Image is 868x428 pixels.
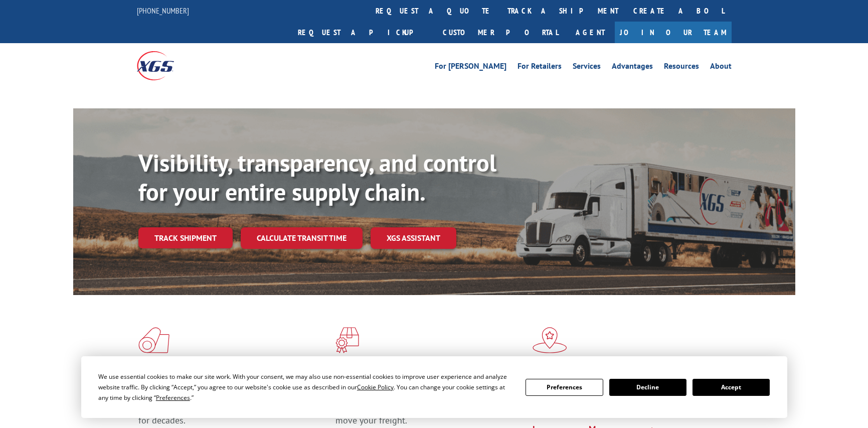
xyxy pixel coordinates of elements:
[566,22,615,43] a: Agent
[710,62,732,73] a: About
[335,327,359,353] img: xgs-icon-focused-on-flooring-red
[98,371,513,403] div: We use essential cookies to make our site work. With your consent, we may also use non-essential ...
[138,227,233,248] a: Track shipment
[138,390,327,426] span: As an industry carrier of choice, XGS has brought innovation and dedication to flooring logistics...
[517,62,562,73] a: For Retailers
[573,62,601,73] a: Services
[526,379,603,396] button: Preferences
[357,383,394,391] span: Cookie Policy
[612,62,653,73] a: Advantages
[692,379,770,396] button: Accept
[435,22,566,43] a: Customer Portal
[241,227,363,249] a: Calculate transit time
[533,327,567,353] img: xgs-icon-flagship-distribution-model-red
[609,379,686,396] button: Decline
[156,393,190,402] span: Preferences
[290,22,435,43] a: Request a pickup
[435,62,506,73] a: For [PERSON_NAME]
[138,147,496,207] b: Visibility, transparency, and control for your entire supply chain.
[137,6,189,16] a: [PHONE_NUMBER]
[371,227,456,249] a: XGS ASSISTANT
[81,356,787,418] div: Cookie Consent Prompt
[664,62,699,73] a: Resources
[615,22,732,43] a: Join Our Team
[138,327,169,353] img: xgs-icon-total-supply-chain-intelligence-red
